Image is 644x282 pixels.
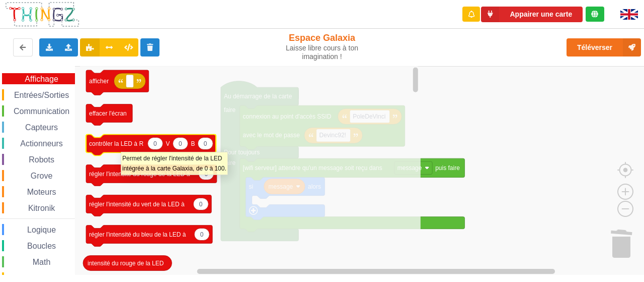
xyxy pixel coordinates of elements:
[27,155,56,164] span: Robots
[122,153,226,163] div: Permet de régler l'intensité de la LED
[23,75,59,83] span: Affichage
[24,123,59,132] span: Capteurs
[268,44,376,61] div: Laisse libre cours à ton imagination !
[567,38,641,57] button: Téléverser
[435,164,460,172] text: puis faire
[191,140,195,147] text: B
[89,231,186,238] text: régler l'intensité du bleu de la LED à
[204,170,208,177] text: 0
[31,258,52,266] span: Math
[13,91,70,99] span: Entrées/Sorties
[586,7,604,22] div: Tu es connecté au serveur de création de Thingz
[89,77,109,84] text: afficher
[89,109,127,117] text: effacer l'écran
[26,188,58,196] span: Moteurs
[89,170,190,177] text: régler l'intensité du rouge de la LED à
[5,1,80,28] img: thingz_logo.png
[199,200,203,207] text: 0
[122,163,226,174] div: intégrée à la carte Galaxia, de 0 à 100.
[89,140,143,147] text: contrôler la LED à R
[620,9,638,20] img: gb.png
[26,242,57,250] span: Boucles
[153,140,157,147] text: 0
[26,225,57,234] span: Logique
[166,140,170,147] text: V
[204,140,207,147] text: 0
[200,231,204,238] text: 0
[19,139,64,148] span: Actionneurs
[179,140,182,147] text: 0
[268,32,376,61] div: Espace Galaxia
[88,259,164,266] text: intensité du rouge de la LED
[27,204,56,212] span: Kitronik
[481,7,583,22] button: Appairer une carte
[29,172,54,180] span: Grove
[12,107,71,116] span: Communication
[89,200,185,207] text: régler l'intensité du vert de la LED à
